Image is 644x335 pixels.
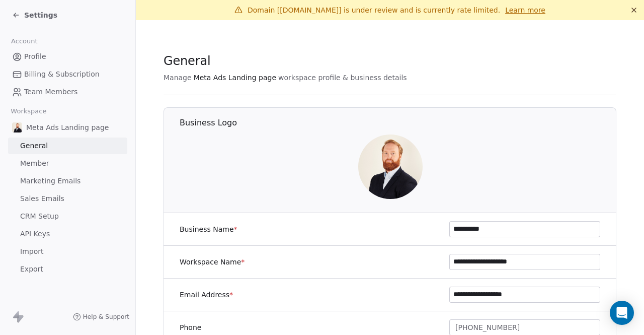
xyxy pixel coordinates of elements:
a: Team Members [8,84,127,100]
a: Sales Emails [8,190,127,207]
span: Account [7,34,42,49]
div: Open Intercom Messenger [610,301,634,325]
label: Phone [180,322,201,332]
span: Marketing Emails [20,176,80,186]
span: Workspace [7,104,51,119]
a: Profile [8,48,127,65]
a: Settings [12,10,57,20]
img: Chris%20Bowyer%201.jpg [358,135,423,199]
span: Export [20,264,43,275]
a: Member [8,155,127,172]
a: Learn more [505,5,545,15]
span: Help & Support [83,313,129,321]
label: Email Address [180,290,233,300]
span: CRM Setup [20,211,59,222]
a: Import [8,243,127,260]
span: [PHONE_NUMBER] [455,322,520,333]
span: Domain [[DOMAIN_NAME]] is under review and is currently rate limited. [248,6,500,14]
span: Meta Ads Landing page [26,122,109,132]
span: General [20,141,48,151]
span: Member [20,158,49,169]
label: Workspace Name [180,257,245,267]
span: API Keys [20,229,50,239]
a: General [8,138,127,154]
a: CRM Setup [8,208,127,225]
label: Business Name [180,224,237,234]
span: Profile [24,51,46,62]
span: Team Members [24,87,77,97]
span: General [164,53,211,69]
a: Marketing Emails [8,173,127,189]
a: Help & Support [73,313,129,321]
h1: Business Logo [180,117,617,128]
span: Billing & Subscription [24,69,100,80]
span: Manage [164,73,192,83]
a: Billing & Subscription [8,66,127,83]
span: Sales Emails [20,193,64,204]
a: Export [8,261,127,278]
span: workspace profile & business details [278,73,407,83]
span: Import [20,246,43,257]
img: Chris%20Bowyer%201.jpg [12,122,22,132]
span: Settings [24,10,57,20]
span: Meta Ads Landing page [194,73,276,83]
a: API Keys [8,226,127,242]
